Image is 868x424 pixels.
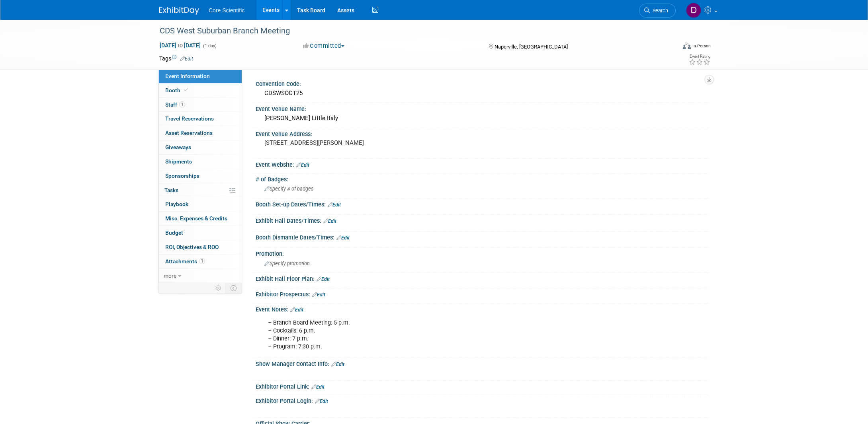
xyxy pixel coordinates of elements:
div: In-Person [692,43,711,49]
div: Event Venue Name: [256,103,709,113]
div: Show Manager Contact Info: [256,358,709,368]
div: # of Badges: [256,173,709,183]
div: Convention Code: [256,78,709,88]
a: Edit [317,276,330,282]
a: Edit [180,56,193,62]
span: Staff [165,101,185,108]
div: Event Format [629,41,711,53]
a: more [159,269,242,283]
div: Exhibit Hall Floor Plan: [256,273,709,283]
span: (1 day) [202,43,217,49]
a: Giveaways [159,140,242,154]
a: Staff1 [159,98,242,112]
span: 1 [179,101,185,107]
span: Shipments [165,158,192,165]
span: ROI, Objectives & ROO [165,244,219,250]
a: Edit [290,307,303,313]
td: Toggle Event Tabs [226,283,242,293]
a: Edit [336,235,350,241]
span: more [164,272,176,279]
a: Edit [323,218,336,224]
a: Edit [296,162,309,168]
img: ExhibitDay [159,7,199,15]
a: Edit [312,292,325,298]
a: Travel Reservations [159,112,242,126]
div: Exhibitor Portal Link: [256,381,709,391]
span: Sponsorships [165,173,199,179]
a: Event Information [159,69,242,83]
a: Edit [311,384,325,390]
span: Budget [165,230,183,236]
span: Naperville, [GEOGRAPHIC_DATA] [495,44,568,50]
div: Event Notes: [256,303,709,314]
a: Booth [159,84,242,97]
span: Travel Reservations [165,115,214,122]
td: Personalize Event Tab Strip [212,283,226,293]
a: Budget [159,226,242,240]
button: Committed [300,42,348,50]
div: CDSWSOCT25 [262,87,703,99]
a: Playbook [159,197,242,211]
span: Attachments [165,258,205,265]
div: Booth Dismantle Dates/Times: [256,231,709,242]
div: [PERSON_NAME] Little Italy [262,112,703,124]
div: Exhibitor Prospectus: [256,288,709,299]
span: Playbook [165,201,188,207]
div: Exhibit Hall Dates/Times: [256,215,709,225]
span: Booth [165,87,190,93]
span: Specify promotion [264,261,310,266]
div: Event Venue Address: [256,128,709,138]
img: Format-Inperson.png [683,43,691,49]
span: Giveaways [165,144,191,150]
span: Specify # of badges [264,186,313,192]
span: Tasks [164,187,178,193]
a: Edit [328,202,341,208]
a: Search [639,4,676,18]
div: – Branch Board Meeting: 5 p.m. – Cocktails: 6 p.m. – Dinner: 7 p.m. – Program: 7:30 p.m. [262,315,621,355]
a: Misc. Expenses & Credits [159,212,242,226]
div: Booth Set-up Dates/Times: [256,198,709,209]
img: Danielle Wiesemann [686,3,701,18]
div: CDS West Suburban Branch Meeting [157,24,664,38]
span: 1 [199,258,205,264]
span: Core Scientific [209,7,244,14]
a: Attachments1 [159,255,242,268]
a: Edit [315,399,328,404]
a: Shipments [159,155,242,169]
td: Tags [159,54,193,62]
span: Event Information [165,73,210,79]
span: [DATE] [DATE] [159,42,201,49]
i: Booth reservation complete [184,88,188,92]
pre: [STREET_ADDRESS][PERSON_NAME] [264,139,436,146]
a: Sponsorships [159,169,242,183]
a: Asset Reservations [159,126,242,140]
a: ROI, Objectives & ROO [159,240,242,254]
span: to [176,42,184,49]
a: Edit [331,362,344,367]
div: Exhibitor Portal Login: [256,395,709,405]
div: Event Website: [256,159,709,169]
a: Tasks [159,183,242,197]
div: Event Rating [689,54,710,58]
div: Promotion: [256,248,709,258]
span: Search [650,8,668,14]
span: Asset Reservations [165,130,213,136]
span: Misc. Expenses & Credits [165,215,227,222]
